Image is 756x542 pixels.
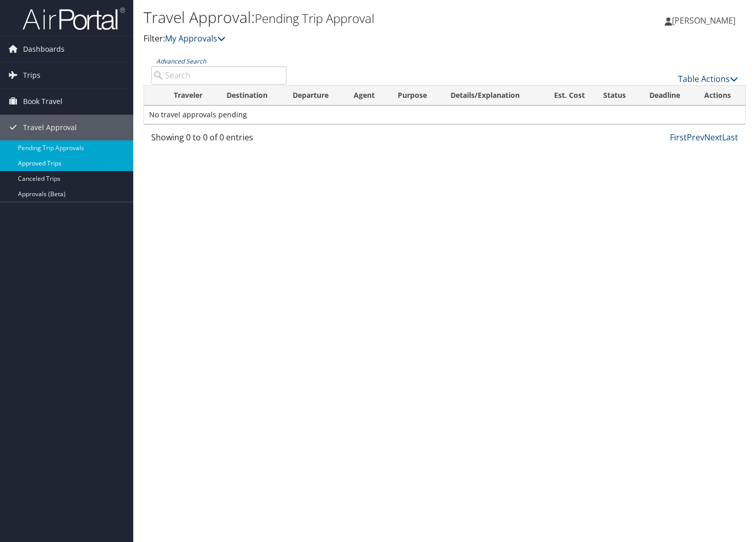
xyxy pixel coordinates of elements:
th: Deadline: activate to sort column descending [640,86,695,106]
h1: Travel Approval: [144,7,545,28]
span: Trips [23,62,40,88]
small: Pending Trip Approval [255,10,374,27]
span: Travel Approval [23,115,77,140]
th: Actions [695,86,745,106]
th: Est. Cost: activate to sort column ascending [539,86,594,106]
a: Next [704,132,722,143]
span: Book Travel [23,89,63,114]
a: Prev [687,132,704,143]
a: [PERSON_NAME] [665,5,746,36]
a: Advanced Search [156,57,206,66]
th: Details/Explanation [441,86,539,106]
span: [PERSON_NAME] [672,15,735,26]
a: My Approvals [165,33,226,44]
th: Purpose [389,86,442,106]
td: No travel approvals pending [144,106,745,124]
a: Last [722,132,738,143]
th: Status: activate to sort column ascending [594,86,640,106]
a: Table Actions [678,73,738,85]
th: Traveler: activate to sort column ascending [165,86,217,106]
span: Dashboards [23,36,65,62]
th: Agent [344,86,389,106]
div: Showing 0 to 0 of 0 entries [151,131,287,149]
th: Departure: activate to sort column ascending [283,86,344,106]
input: Advanced Search [151,66,287,85]
a: First [670,132,687,143]
p: Filter: [144,32,545,46]
img: airportal-logo.png [23,7,125,31]
th: Destination: activate to sort column ascending [217,86,283,106]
